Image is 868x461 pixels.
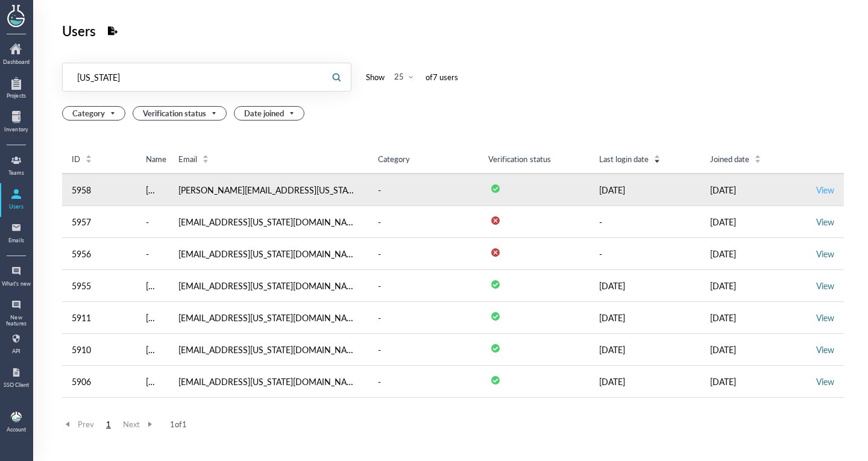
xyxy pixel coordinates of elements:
[101,419,116,430] span: 1
[378,278,381,293] div: -
[62,238,136,270] td: 5956
[202,153,209,157] i: icon: caret-up
[136,334,169,366] td: Lee Ann Williams
[710,342,802,357] div: [DATE]
[1,382,31,388] div: SSO Client
[599,154,649,165] span: Last login date
[378,310,381,325] div: -
[2,1,31,29] img: genemod logo
[653,153,661,164] div: Sort
[816,343,834,356] a: View
[599,374,691,389] div: [DATE]
[1,93,31,99] div: Projects
[170,419,187,430] span: 1 of 1
[710,215,802,229] div: [DATE]
[146,154,166,165] span: Name
[1,348,31,354] div: API
[1,329,31,360] a: API
[202,158,209,162] i: icon: caret-down
[62,334,136,366] td: 5910
[1,295,31,327] a: New features
[1,184,31,216] a: Users
[488,153,550,165] span: Verification status
[599,342,691,357] div: [DATE]
[136,270,169,302] td: Stephanie Gyasi
[710,278,802,293] div: [DATE]
[62,19,96,42] div: Users
[86,153,92,157] i: icon: caret-up
[7,427,26,433] div: Account
[710,246,802,261] div: [DATE]
[136,238,169,270] td: -
[599,278,691,293] div: [DATE]
[1,151,31,182] a: Teams
[378,374,381,389] div: -
[1,40,31,71] a: Dashboard
[378,153,410,165] span: Category
[755,158,761,162] i: icon: caret-down
[169,334,368,366] td: [EMAIL_ADDRESS][US_STATE][DOMAIN_NAME]
[136,302,169,334] td: Lynn Petrik
[710,154,749,165] span: Joined date
[169,270,368,302] td: [EMAIL_ADDRESS][US_STATE][DOMAIN_NAME]
[754,153,761,164] div: Sort
[816,248,834,260] a: View
[178,154,197,165] span: Email
[710,183,802,197] div: [DATE]
[378,215,381,229] div: -
[1,59,31,65] div: Dashboard
[1,170,31,176] div: Teams
[169,366,368,398] td: [EMAIL_ADDRESS][US_STATE][DOMAIN_NAME]
[816,216,834,228] a: View
[169,206,368,238] td: [EMAIL_ADDRESS][US_STATE][DOMAIN_NAME]
[816,280,834,292] a: View
[123,419,156,430] span: Next
[1,281,31,287] div: What's new
[62,419,94,430] span: Prev
[1,237,31,243] div: Emails
[62,206,136,238] td: 5957
[1,74,31,105] a: Projects
[599,183,691,197] div: [DATE]
[366,70,458,84] div: Show of 7 user s
[654,158,661,162] i: icon: caret-down
[11,412,22,422] img: b9474ba4-a536-45cc-a50d-c6e2543a7ac2.jpeg
[62,270,136,302] td: 5955
[378,342,381,357] div: -
[1,127,31,133] div: Inventory
[86,158,92,162] i: icon: caret-down
[136,366,169,398] td: Kristine Ensign
[590,206,700,238] td: -
[1,363,31,394] a: SSO Client
[202,153,209,164] div: Sort
[1,107,31,139] a: Inventory
[654,153,661,157] i: icon: caret-up
[710,310,802,325] div: [DATE]
[1,218,31,249] a: Emails
[755,153,761,157] i: icon: caret-up
[590,238,700,270] td: -
[85,153,92,164] div: Sort
[169,238,368,270] td: [EMAIL_ADDRESS][US_STATE][DOMAIN_NAME]
[378,246,381,261] div: -
[816,312,834,324] a: View
[136,174,169,206] td: Tiffani Hart
[599,310,691,325] div: [DATE]
[394,71,404,82] div: 25
[169,174,368,206] td: [PERSON_NAME][EMAIL_ADDRESS][US_STATE][DOMAIN_NAME]
[1,315,31,327] div: New features
[62,366,136,398] td: 5906
[72,107,118,120] span: Category
[816,184,834,196] a: View
[710,374,802,389] div: [DATE]
[136,206,169,238] td: -
[62,302,136,334] td: 5911
[169,302,368,334] td: [EMAIL_ADDRESS][US_STATE][DOMAIN_NAME]
[378,183,381,197] div: -
[244,107,297,120] span: Date joined
[62,174,136,206] td: 5958
[143,107,219,120] span: Verification status
[1,262,31,293] a: What's new
[816,375,834,387] a: View
[1,204,31,210] div: Users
